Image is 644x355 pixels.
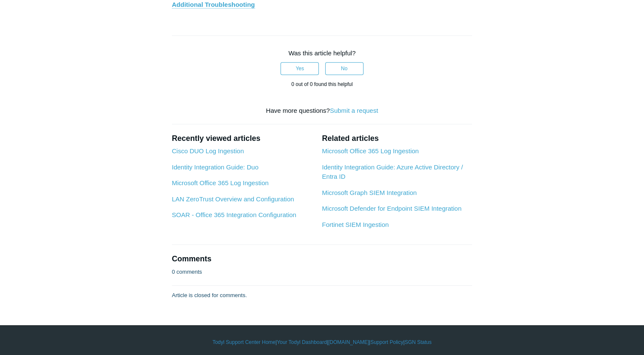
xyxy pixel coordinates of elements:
[172,253,472,265] h2: Comments
[172,179,269,186] a: Microsoft Office 365 Log Ingestion
[370,338,403,346] a: Support Policy
[322,205,461,212] a: Microsoft Defender for Endpoint SIEM Integration
[172,195,294,203] a: LAN ZeroTrust Overview and Configuration
[212,338,275,346] a: Todyl Support Center Home
[172,133,314,144] h2: Recently viewed articles
[291,81,352,87] span: 0 out of 0 found this helpful
[172,106,472,116] div: Have more questions?
[277,338,326,346] a: Your Todyl Dashboard
[325,62,364,75] button: This article was not helpful
[328,338,369,346] a: [DOMAIN_NAME]
[172,211,296,218] a: SOAR - Office 365 Integration Configuration
[172,291,247,300] p: Article is closed for comments.
[172,1,255,9] a: Additional Troubleshooting
[322,221,389,228] a: Fortinet SIEM Ingestion
[75,338,569,346] div: | | | |
[322,133,472,144] h2: Related articles
[330,107,378,114] a: Submit a request
[405,338,432,346] a: SGN Status
[172,147,244,155] a: Cisco DUO Log Ingestion
[280,62,319,75] button: This article was helpful
[322,147,418,155] a: Microsoft Office 365 Log Ingestion
[172,268,202,276] p: 0 comments
[289,49,356,57] span: Was this article helpful?
[322,163,463,180] a: Identity Integration Guide: Azure Active Directory / Entra ID
[172,163,258,171] a: Identity Integration Guide: Duo
[322,189,417,196] a: Microsoft Graph SIEM Integration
